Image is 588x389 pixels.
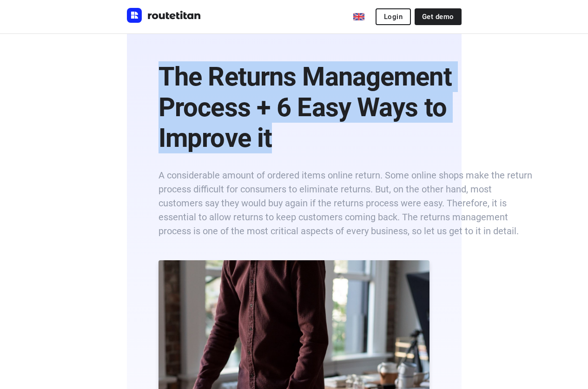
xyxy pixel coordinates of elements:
[159,61,452,153] b: The Returns Management Process + 6 Easy Ways to Improve it
[415,8,461,25] a: Get demo
[376,8,411,25] button: Login
[159,168,535,238] h6: A considerable amount of ordered items online return. Some online shops make the return process d...
[384,13,403,20] span: Login
[127,8,201,25] a: Routetitan
[422,13,454,20] span: Get demo
[127,8,201,23] img: Routetitan logo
